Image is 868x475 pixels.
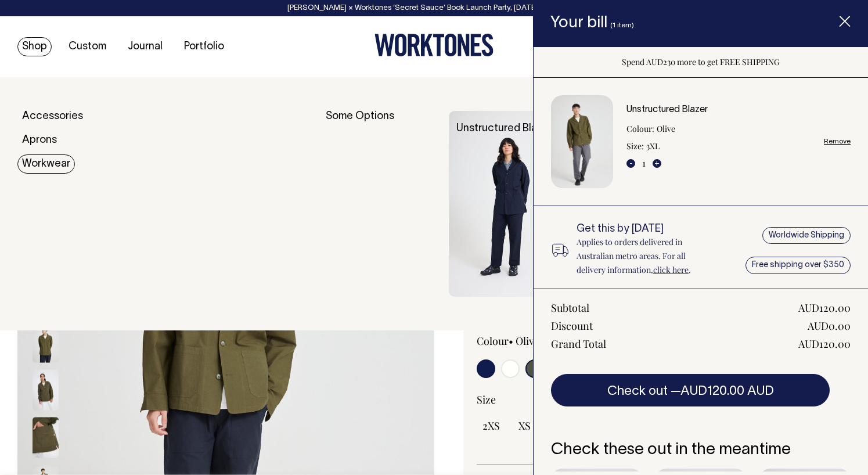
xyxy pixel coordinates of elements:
a: Journal [123,37,167,56]
div: Size [477,393,815,406]
div: [PERSON_NAME] × Worktones ‘Secret Sauce’ Book Launch Party, [DATE]. . [12,4,856,12]
div: Some Options [326,111,434,297]
button: + [653,159,661,168]
button: Check out —AUD120.00 AUD [551,374,830,406]
div: Subtotal [551,301,589,315]
button: - [626,159,635,168]
div: Grand Total [551,337,606,351]
a: Aprons [17,131,62,150]
a: click here [653,264,689,275]
div: AUD120.00 [798,301,851,315]
a: Custom [64,37,111,56]
label: Olive [516,334,539,348]
dt: Size: [626,139,644,153]
h6: Get this by [DATE] [577,224,714,235]
img: olive [33,370,59,411]
span: (1 item) [610,22,634,28]
a: Portfolio [179,37,229,56]
a: Accessories [17,107,88,126]
p: Applies to orders delivered in Australian metro areas. For all delivery information, . [577,235,714,277]
div: Colour [477,334,612,348]
div: Discount [551,319,593,333]
a: Unstructured Blazer [626,106,708,114]
input: 2XS [477,415,506,436]
a: Unstructured Blazer [456,124,552,134]
img: olive [33,418,59,458]
span: AUD120.00 AUD [680,386,774,397]
img: Unstructured Blazer [551,95,613,189]
span: XS [518,419,531,433]
span: Spend AUD230 more to get FREE SHIPPING [622,56,780,67]
input: XS [513,415,536,436]
div: AUD0.00 [808,319,851,333]
a: Remove [824,138,851,145]
img: olive [33,322,59,363]
img: Unstructured Blazer [449,111,572,297]
span: 2XS [482,419,500,433]
h6: Check these out in the meantime [551,441,851,459]
a: Shop [17,37,52,56]
dd: Olive [657,122,675,136]
dt: Colour: [626,122,654,136]
div: AUD120.00 [798,337,851,351]
a: Workwear [17,154,75,174]
dd: 3XL [646,139,660,153]
span: • [509,334,513,348]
